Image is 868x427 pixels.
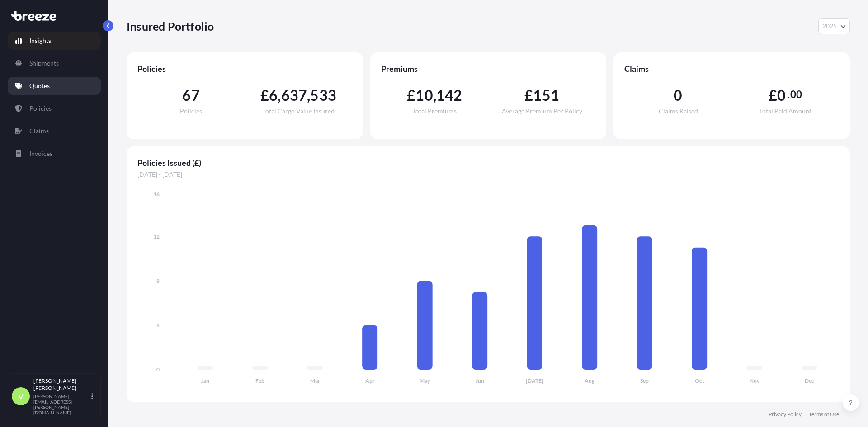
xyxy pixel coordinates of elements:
span: Total Premiums [412,108,457,114]
p: Shipments [29,59,59,68]
span: , [307,88,310,103]
a: Shipments [8,54,101,72]
a: Invoices [8,145,101,163]
span: , [278,88,281,103]
tspan: Apr [365,377,375,384]
a: Terms of Use [809,411,839,418]
span: 2025 [822,22,837,31]
span: 10 [415,88,433,103]
span: Premiums [381,63,596,74]
span: Average Premium Per Policy [502,108,582,114]
span: . [787,91,789,98]
span: 533 [310,88,336,103]
span: 67 [182,88,199,103]
p: [PERSON_NAME][EMAIL_ADDRESS][PERSON_NAME][DOMAIN_NAME] [33,394,90,415]
p: [PERSON_NAME] [PERSON_NAME] [33,377,90,392]
span: £ [769,88,777,103]
p: Insured Portfolio [127,19,214,33]
span: Policies Issued (£) [137,157,839,168]
span: [DATE] - [DATE] [137,170,839,179]
a: Claims [8,122,101,140]
tspan: Oct [695,377,704,384]
tspan: Mar [310,377,320,384]
span: , [433,88,436,103]
span: Total Paid Amount [759,108,811,114]
p: Claims [29,127,49,136]
span: Claims [624,63,839,74]
span: 6 [269,88,278,103]
p: Quotes [29,81,50,90]
tspan: Sep [640,377,649,384]
span: Policies [180,108,202,114]
tspan: 0 [156,366,160,373]
a: Privacy Policy [769,411,802,418]
span: 0 [674,88,682,103]
tspan: Feb [255,377,264,384]
span: 142 [436,88,462,103]
p: Insights [29,36,51,45]
a: Insights [8,32,101,50]
a: Quotes [8,77,101,95]
span: Policies [137,63,352,74]
span: Total Cargo Value Insured [262,108,335,114]
span: Claims Raised [659,108,698,114]
button: Year Selector [818,18,850,34]
span: £ [407,88,415,103]
span: 637 [281,88,307,103]
tspan: 8 [156,277,160,284]
span: £ [524,88,533,103]
span: 151 [533,88,559,103]
tspan: Aug [585,377,595,384]
tspan: 12 [153,233,160,240]
span: 00 [790,91,802,98]
tspan: Jan [201,377,209,384]
tspan: Nov [750,377,760,384]
tspan: Dec [805,377,814,384]
tspan: Jun [476,377,484,384]
a: Policies [8,99,101,117]
tspan: May [420,377,430,384]
span: 0 [777,88,786,103]
span: £ [260,88,269,103]
p: Policies [29,104,52,113]
tspan: [DATE] [526,377,543,384]
p: Invoices [29,149,52,158]
span: V [18,392,24,401]
tspan: 4 [156,322,160,328]
tspan: 16 [153,191,160,197]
